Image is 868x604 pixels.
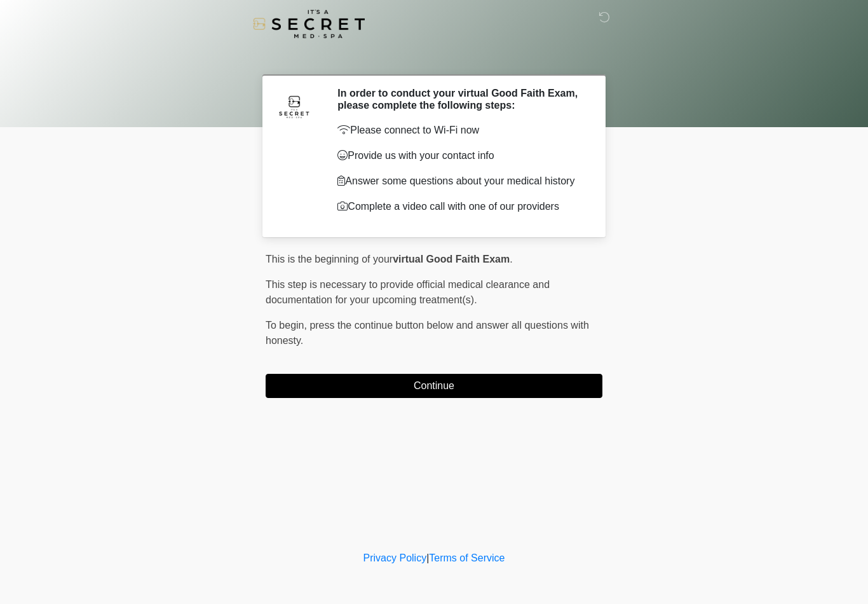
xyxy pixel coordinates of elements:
[256,46,612,69] h1: ‎ ‎
[429,553,505,563] a: Terms of Service
[266,279,550,305] span: This step is necessary to provide official medical clearance and documentation for your upcoming ...
[266,374,602,398] button: Continue
[337,123,583,138] p: Please connect to Wi-Fi now
[510,254,512,264] span: .
[426,553,429,563] a: |
[337,199,583,214] p: Complete a video call with one of our providers
[337,174,583,189] p: Answer some questions about your medical history
[393,254,510,264] strong: virtual Good Faith Exam
[266,320,309,331] span: To begin,
[253,10,365,38] img: It's A Secret Med Spa Logo
[266,320,589,346] span: press the continue button below and answer all questions with honesty.
[266,254,393,264] span: This is the beginning of your
[337,87,583,111] h2: In order to conduct your virtual Good Faith Exam, please complete the following steps:
[275,87,313,125] img: Agent Avatar
[337,148,583,163] p: Provide us with your contact info
[363,553,427,563] a: Privacy Policy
